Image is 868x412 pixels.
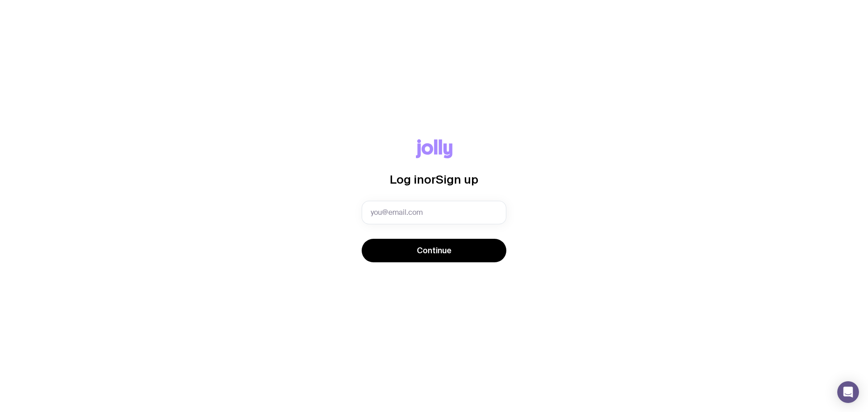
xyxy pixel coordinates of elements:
span: Sign up [436,173,478,186]
button: Continue [362,239,506,262]
span: or [424,173,436,186]
div: Open Intercom Messenger [837,381,859,403]
span: Log in [390,173,424,186]
input: you@email.com [362,201,506,224]
span: Continue [417,245,452,256]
